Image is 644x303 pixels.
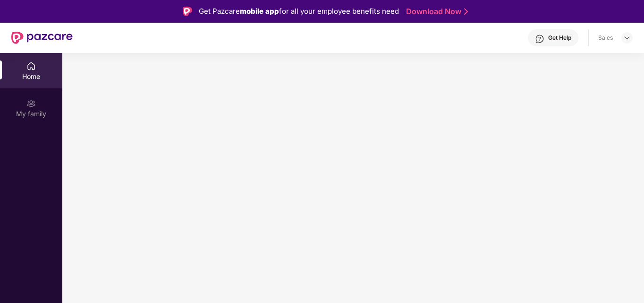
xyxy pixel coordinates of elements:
[535,34,544,43] img: svg+xml;base64,PHN2ZyBpZD0iSGVscC0zMngzMiIgeG1sbnM9Imh0dHA6Ly93d3cudzMub3JnLzIwMDAvc3ZnIiB3aWR0aD...
[11,32,73,44] img: New Pazcare Logo
[240,7,279,16] strong: mobile app
[464,7,468,17] img: Stroke
[623,34,631,42] img: svg+xml;base64,PHN2ZyBpZD0iRHJvcGRvd24tMzJ4MzIiIHhtbG5zPSJodHRwOi8vd3d3LnczLm9yZy8yMDAwL3N2ZyIgd2...
[548,34,571,42] div: Get Help
[598,34,613,42] div: Sales
[183,7,192,16] img: Logo
[26,61,36,71] img: svg+xml;base64,PHN2ZyBpZD0iSG9tZSIgeG1sbnM9Imh0dHA6Ly93d3cudzMub3JnLzIwMDAvc3ZnIiB3aWR0aD0iMjAiIG...
[26,99,36,108] img: svg+xml;base64,PHN2ZyB3aWR0aD0iMjAiIGhlaWdodD0iMjAiIHZpZXdCb3g9IjAgMCAyMCAyMCIgZmlsbD0ibm9uZSIgeG...
[199,6,399,17] div: Get Pazcare for all your employee benefits need
[406,7,465,17] a: Download Now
